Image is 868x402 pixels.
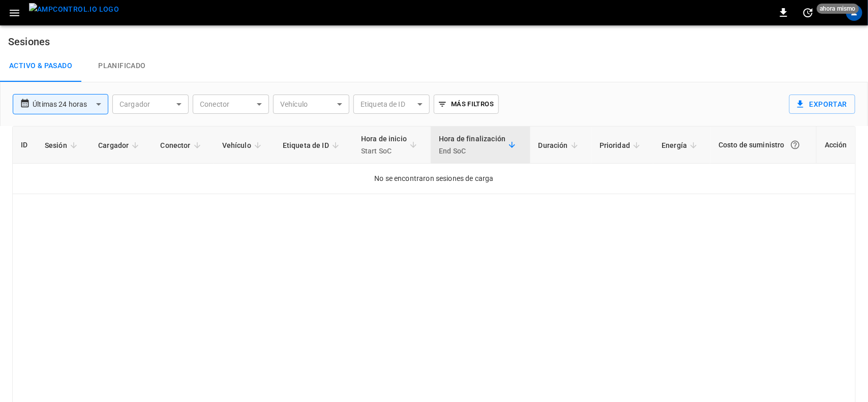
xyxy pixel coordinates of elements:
[45,139,80,151] span: Sesión
[786,136,804,154] button: El costo de tu sesión de carga en función de tus tarifas de suministro
[719,136,808,154] div: Costo de suministro
[439,133,505,157] div: Hora de finalización
[33,95,108,114] div: Últimas 24 horas
[13,127,37,164] th: ID
[13,164,855,194] td: No se encontraron sesiones de carga
[29,3,119,16] img: ampcontrol.io logo
[816,127,855,164] th: Acción
[800,5,816,21] button: set refresh interval
[361,145,407,157] p: Start SoC
[98,139,142,151] span: Cargador
[662,139,700,151] span: Energía
[283,139,342,151] span: Etiqueta de ID
[817,4,859,14] span: ahora mismo
[538,139,581,151] span: Duración
[161,139,204,151] span: Conector
[222,139,264,151] span: Vehículo
[361,133,407,157] div: Hora de inicio
[439,145,505,157] p: End SoC
[600,139,643,151] span: Prioridad
[789,95,855,114] button: Exportar
[439,133,519,157] span: Hora de finalizaciónEnd SoC
[361,133,420,157] span: Hora de inicioStart SoC
[81,50,163,82] a: Planificado
[13,127,855,194] table: sessions table
[434,95,499,114] button: Más filtros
